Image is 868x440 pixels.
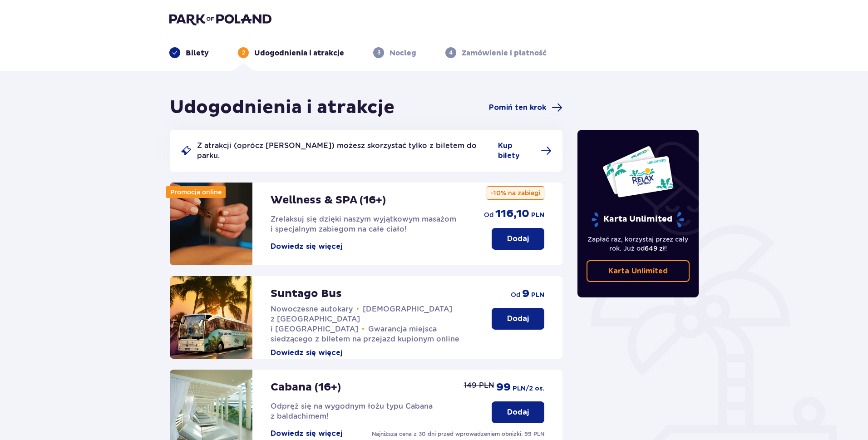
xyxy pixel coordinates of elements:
[271,215,456,233] span: Zrelaksuj się dzięki naszym wyjątkowym masażom i specjalnym zabiegom na całe ciało!
[591,212,685,227] p: Karta Unlimited
[271,381,341,394] p: Cabana (16+)
[356,305,359,314] span: •
[489,102,562,113] a: Pomiń ten krok
[498,141,552,161] a: Kup bilety
[271,348,342,358] button: Dowiedz się więcej
[608,266,668,276] p: Karta Unlimited
[271,193,386,207] p: Wellness & SPA (16+)
[166,186,226,198] div: Promocja online
[507,314,529,324] p: Dodaj
[507,407,529,417] p: Dodaj
[271,305,353,313] span: Nowoczesne autokary
[492,228,544,250] button: Dodaj
[170,96,395,119] h1: Udogodnienia i atrakcje
[377,49,380,57] p: 3
[197,141,493,161] p: Z atrakcji (oprócz [PERSON_NAME]) możesz skorzystać tylko z biletem do parku.
[492,401,544,423] button: Dodaj
[372,430,544,438] p: Najniższa cena z 30 dni przed wprowadzeniem obniżki: 99 PLN
[462,48,547,58] p: Zamówienie i płatność
[498,141,535,161] span: Kup bilety
[645,245,665,252] span: 649 zł
[464,381,494,391] p: 149 PLN
[169,13,271,25] img: Park of Poland logo
[487,186,544,200] p: -10% na zabiegi
[496,381,511,394] p: 99
[362,325,365,334] span: •
[507,234,529,244] p: Dodaj
[587,260,690,282] a: Karta Unlimited
[511,290,520,299] p: od
[186,48,209,58] p: Bilety
[449,49,453,57] p: 4
[271,242,342,252] button: Dowiedz się więcej
[492,308,544,330] button: Dodaj
[170,183,252,265] img: attraction
[271,305,452,333] span: [DEMOGRAPHIC_DATA] z [GEOGRAPHIC_DATA] i [GEOGRAPHIC_DATA]
[513,384,544,393] p: PLN /2 os.
[271,429,342,439] button: Dowiedz się więcej
[271,402,433,420] span: Odpręż się na wygodnym łożu typu Cabana z baldachimem!
[522,287,529,301] p: 9
[242,49,245,57] p: 2
[495,207,529,221] p: 116,10
[587,235,690,253] p: Zapłać raz, korzystaj przez cały rok. Już od !
[484,210,493,219] p: od
[531,211,544,220] p: PLN
[271,287,342,301] p: Suntago Bus
[254,48,344,58] p: Udogodnienia i atrakcje
[170,276,252,359] img: attraction
[390,48,416,58] p: Nocleg
[489,103,546,113] span: Pomiń ten krok
[531,291,544,300] p: PLN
